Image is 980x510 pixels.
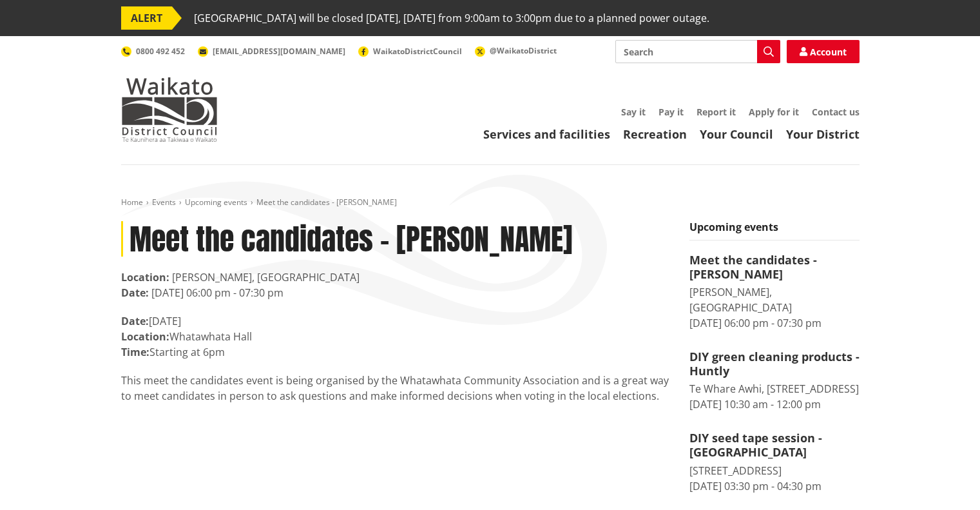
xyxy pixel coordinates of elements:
[621,106,646,118] a: Say it
[689,221,860,240] h5: Upcoming events
[697,106,736,118] a: Report it
[689,431,860,493] a: DIY seed tape session - [GEOGRAPHIC_DATA] [STREET_ADDRESS] [DATE] 03:30 pm - 04:30 pm
[152,197,176,208] a: Events
[689,350,860,412] a: DIY green cleaning products - Huntly Te Whare Awhi, [STREET_ADDRESS] [DATE] 10:30 am - 12:00 pm
[194,6,709,30] span: [GEOGRAPHIC_DATA] will be closed [DATE], [DATE] from 9:00am to 3:00pm due to a planned power outage.
[787,40,860,63] a: Account
[786,126,860,142] a: Your District
[121,270,169,284] strong: Location:
[121,77,218,142] img: Waikato District Council - Te Kaunihera aa Takiwaa o Waikato
[151,286,283,300] time: [DATE] 06:00 pm - 07:30 pm
[121,6,172,30] span: ALERT
[121,286,149,300] strong: Date:
[475,45,557,56] a: @WaikatoDistrict
[121,313,670,360] p: [DATE] Whatawhata Hall Starting at 6pm
[658,106,684,118] a: Pay it
[198,46,345,57] a: [EMAIL_ADDRESS][DOMAIN_NAME]
[749,106,799,118] a: Apply for it
[689,316,821,330] time: [DATE] 06:00 pm - 07:30 pm
[700,126,773,142] a: Your Council
[615,40,780,63] input: Search input
[256,197,397,208] span: Meet the candidates - [PERSON_NAME]
[121,46,185,57] a: 0800 492 452
[121,329,169,344] strong: Location:
[136,46,185,57] span: 0800 492 452
[689,431,860,459] h4: DIY seed tape session - [GEOGRAPHIC_DATA]
[121,373,670,404] p: This meet the candidates event is being organised by the Whatawhata Community Association and is ...
[358,46,462,57] a: WaikatoDistrictCouncil
[490,45,557,56] span: @WaikatoDistrict
[121,314,149,328] strong: Date:
[121,197,143,208] a: Home
[373,46,462,57] span: WaikatoDistrictCouncil
[121,197,860,208] nav: breadcrumb
[689,381,860,397] div: Te Whare Awhi, [STREET_ADDRESS]
[689,350,860,378] h4: DIY green cleaning products - Huntly
[185,197,247,208] a: Upcoming events
[689,253,860,331] a: Meet the candidates - [PERSON_NAME] [PERSON_NAME], [GEOGRAPHIC_DATA] [DATE] 06:00 pm - 07:30 pm
[121,345,149,359] strong: Time:
[213,46,345,57] span: [EMAIL_ADDRESS][DOMAIN_NAME]
[689,284,860,315] div: [PERSON_NAME], [GEOGRAPHIC_DATA]
[121,221,670,257] h1: Meet the candidates - [PERSON_NAME]
[689,463,860,478] div: [STREET_ADDRESS]
[689,397,821,411] time: [DATE] 10:30 am - 12:00 pm
[689,253,860,281] h4: Meet the candidates - [PERSON_NAME]
[689,479,821,493] time: [DATE] 03:30 pm - 04:30 pm
[172,270,360,284] span: [PERSON_NAME], [GEOGRAPHIC_DATA]
[623,126,687,142] a: Recreation
[812,106,860,118] a: Contact us
[483,126,610,142] a: Services and facilities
